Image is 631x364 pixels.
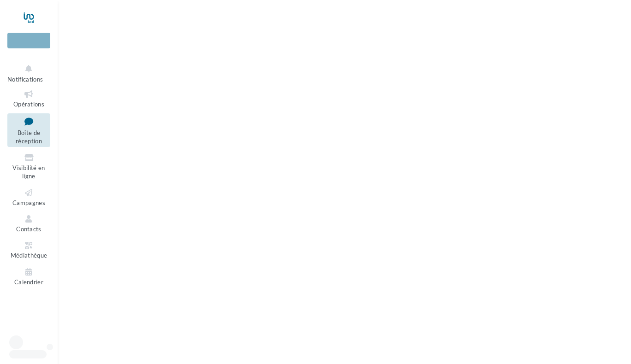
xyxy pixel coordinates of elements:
span: Opérations [13,100,44,108]
a: Campagnes [7,186,50,208]
span: Calendrier [14,278,43,286]
span: Médiathèque [11,252,48,259]
a: Boîte de réception [7,113,50,147]
span: Campagnes [12,199,45,206]
a: Opérations [7,87,50,110]
span: Contacts [16,225,42,233]
a: Visibilité en ligne [7,151,50,182]
span: Boîte de réception [16,129,42,145]
a: Contacts [7,212,50,235]
span: Notifications [7,76,43,83]
a: Médiathèque [7,239,50,261]
span: Visibilité en ligne [12,164,45,180]
a: Calendrier [7,265,50,288]
div: Nouvelle campagne [7,33,50,48]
